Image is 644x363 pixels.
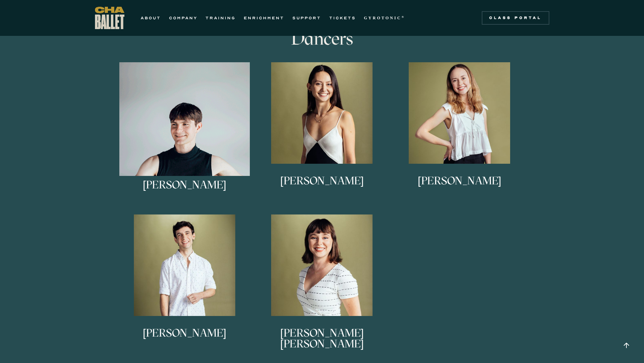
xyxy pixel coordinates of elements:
h3: [PERSON_NAME] [PERSON_NAME] [257,327,387,350]
a: Class Portal [482,11,549,25]
a: ENRICHMENT [244,14,284,22]
h3: [PERSON_NAME] [143,179,226,202]
a: TRAINING [206,14,236,22]
div: Class Portal [486,15,545,21]
h3: Dancers [212,28,432,49]
a: COMPANY [169,14,197,22]
strong: GYROTONIC [364,16,402,20]
a: home [95,7,124,29]
h3: [PERSON_NAME] [280,175,364,198]
a: TICKETS [329,14,356,22]
h3: [PERSON_NAME] [143,327,226,350]
a: [PERSON_NAME] [PERSON_NAME] [257,214,387,357]
a: [PERSON_NAME] [257,62,387,204]
a: [PERSON_NAME] [394,62,525,204]
a: ABOUT [141,14,161,22]
a: GYROTONIC® [364,14,405,22]
a: SUPPORT [292,14,321,22]
h3: [PERSON_NAME] [418,175,501,198]
sup: ® [402,15,405,19]
a: [PERSON_NAME] [119,214,250,357]
a: [PERSON_NAME] [119,62,250,204]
